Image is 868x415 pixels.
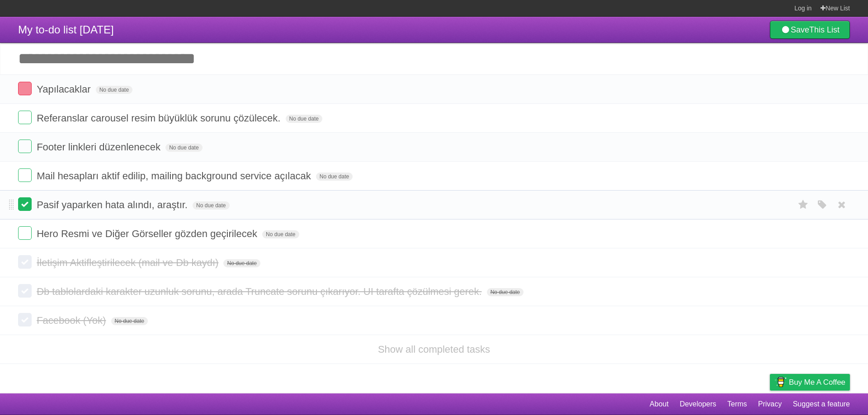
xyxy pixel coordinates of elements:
label: Done [18,197,32,211]
span: İletişim Aktifleştirilecek (mail ve Db kaydı) [37,257,221,268]
span: My to-do list [DATE] [18,23,114,36]
span: Mail hesapları aktif edilip, mailing background service açılacak [37,170,313,182]
span: Db tablolardaki karakter uzunluk sorunu, arada Truncate sorunu çıkarıyor. UI tarafta çözülmesi ge... [37,286,484,297]
span: No due date [193,201,229,210]
label: Done [18,168,32,182]
span: No due date [165,144,202,152]
span: No due date [262,230,299,238]
span: No due date [316,173,353,181]
a: Privacy [758,396,782,413]
label: Done [18,284,32,298]
span: No due date [96,86,132,94]
a: Show all completed tasks [378,344,490,355]
span: Pasif yaparken hata alındı, araştır. [37,199,190,210]
span: No due date [223,259,260,267]
span: Buy me a coffee [789,374,845,390]
span: No due date [286,115,322,123]
label: Done [18,111,32,124]
label: Done [18,140,32,153]
span: Yapılacaklar [37,84,93,95]
label: Done [18,255,32,269]
label: Done [18,313,32,326]
span: No due date [487,288,524,296]
a: Buy me a coffee [770,374,850,391]
label: Star task [795,197,812,212]
label: Done [18,226,32,240]
span: Referanslar carousel resim büyüklük sorunu çözülecek. [37,112,283,124]
span: Facebook (Yok) [37,315,108,326]
span: Footer linkleri düzenlenecek [37,141,163,153]
a: Developers [679,396,716,413]
a: Terms [727,396,747,413]
span: Hero Resmi ve Diğer Görseller gözden geçirilecek [37,228,259,239]
a: About [650,396,669,413]
a: SaveThis List [770,21,850,39]
span: No due date [111,317,148,325]
label: Done [18,82,32,95]
img: Buy me a coffee [774,374,787,390]
a: Suggest a feature [793,396,850,413]
b: This List [809,25,840,34]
